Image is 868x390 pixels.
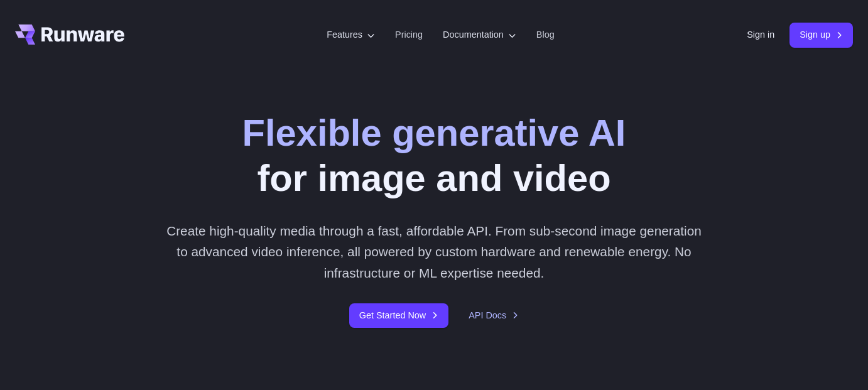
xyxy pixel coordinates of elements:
a: API Docs [469,308,519,323]
a: Pricing [395,28,423,42]
a: Sign in [747,28,774,42]
a: Sign up [789,23,853,47]
p: Create high-quality media through a fast, affordable API. From sub-second image generation to adv... [166,220,702,283]
a: Go to / [15,24,124,45]
strong: Flexible generative AI [242,112,626,154]
a: Get Started Now [349,303,448,328]
label: Documentation [443,28,516,42]
h1: for image and video [242,111,626,200]
a: Blog [536,28,555,42]
label: Features [327,28,375,42]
